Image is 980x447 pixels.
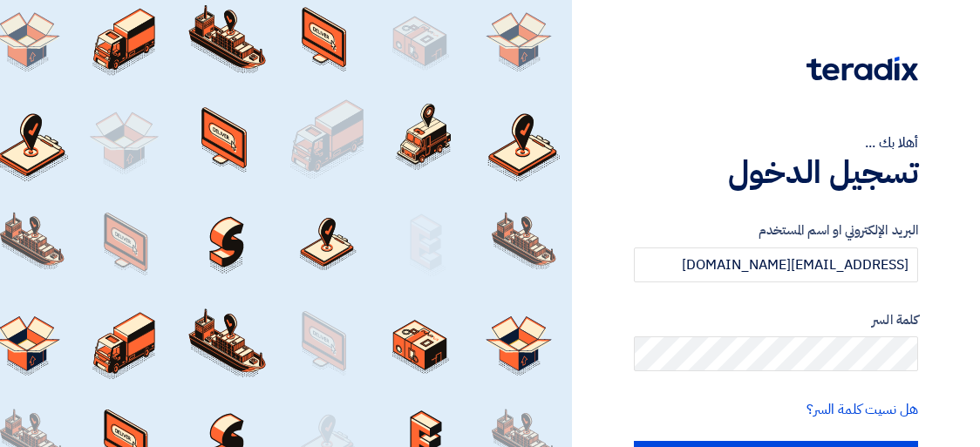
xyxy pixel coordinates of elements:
img: Teradix logo [806,57,918,81]
a: هل نسيت كلمة السر؟ [806,399,918,420]
div: أهلا بك ... [634,132,918,153]
label: البريد الإلكتروني او اسم المستخدم [634,220,918,240]
input: أدخل بريد العمل الإلكتروني او اسم المستخدم الخاص بك ... [634,247,918,282]
h1: تسجيل الدخول [634,153,918,192]
label: كلمة السر [634,310,918,330]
